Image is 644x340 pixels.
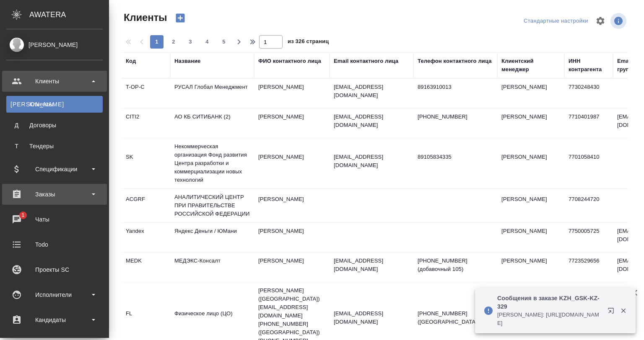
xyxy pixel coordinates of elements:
button: Открыть в новой вкладке [602,302,623,322]
p: [PERSON_NAME]: [URL][DOMAIN_NAME] [497,311,602,327]
span: 2 [167,38,180,46]
td: 7710401987 [564,108,613,138]
td: МЕДЭКС-Консалт [170,252,254,282]
button: 3 [184,35,197,49]
div: Код [126,57,136,65]
div: Договоры [10,121,99,129]
a: Todo [2,234,107,255]
td: Яндекс Деньги / ЮМани [170,223,254,252]
p: Сообщения в заказе KZH_GSK-KZ-329 [497,294,602,311]
a: ТТендеры [6,138,103,155]
span: 4 [200,38,214,46]
a: [PERSON_NAME]Клиенты [6,96,103,113]
td: [PERSON_NAME] [497,252,564,282]
button: Закрыть [615,307,632,314]
td: [PERSON_NAME] [254,79,330,108]
div: Телефон контактного лица [418,57,492,65]
div: Todo [6,238,103,251]
span: 3 [184,38,197,46]
div: Клиентский менеджер [501,57,560,74]
p: [PHONE_NUMBER] ([GEOGRAPHIC_DATA]) [418,309,493,326]
td: [PERSON_NAME] [497,223,564,252]
div: Кандидаты [6,314,103,326]
td: [PERSON_NAME] [497,108,564,138]
p: 89163910013 [418,83,493,91]
a: ДДоговоры [6,117,103,134]
div: Клиенты [6,75,103,88]
td: [PERSON_NAME] [497,79,564,108]
td: [PERSON_NAME] [497,149,564,178]
td: [PERSON_NAME] [254,223,330,252]
button: Создать [170,11,190,25]
a: Проекты SC [2,259,107,280]
span: Клиенты [122,11,167,24]
td: [PERSON_NAME] [254,108,330,138]
div: Название [174,57,200,65]
td: АО КБ СИТИБАНК (2) [170,108,254,138]
td: FL [122,305,170,335]
td: CITI2 [122,108,170,138]
div: Email контактного лица [334,57,398,65]
div: Исполнители [6,288,103,301]
td: 7701058410 [564,149,613,178]
div: Проекты SC [6,263,103,276]
td: ACGRF [122,191,170,220]
div: Заказы [6,188,103,201]
span: Посмотреть информацию [610,13,628,29]
td: АНАЛИТИЧЕСКИЙ ЦЕНТР ПРИ ПРАВИТЕЛЬСТВЕ РОССИЙСКОЙ ФЕДЕРАЦИИ [170,189,254,222]
td: MEDK [122,252,170,282]
div: split button [522,15,590,28]
button: 4 [200,35,214,49]
td: [PERSON_NAME] [254,252,330,282]
p: 89105834335 [418,153,493,161]
td: [PERSON_NAME] [497,191,564,220]
td: РУСАЛ Глобал Менеджмент [170,79,254,108]
span: из 326 страниц [288,36,329,49]
td: 7730248430 [564,79,613,108]
p: [EMAIL_ADDRESS][DOMAIN_NAME] [334,309,409,326]
td: [PERSON_NAME] [254,191,330,220]
p: [EMAIL_ADDRESS][DOMAIN_NAME] [334,257,409,273]
td: T-OP-C [122,79,170,108]
td: SK [122,149,170,178]
a: 1Чаты [2,209,107,230]
td: Некоммерческая организация Фонд развития Центра разработки и коммерциализации новых технологий [170,138,254,188]
td: Физическое лицо (ЦО) [170,305,254,335]
div: [PERSON_NAME] [6,40,103,49]
td: 7750005725 [564,223,613,252]
button: 5 [217,35,231,49]
div: AWATERA [29,6,109,23]
div: Тендеры [10,142,99,150]
button: 2 [167,35,180,49]
div: Спецификации [6,163,103,175]
div: Клиенты [10,100,99,108]
td: 7723529656 [564,252,613,282]
div: Чаты [6,213,103,226]
td: 7708244720 [564,191,613,220]
span: 5 [217,38,231,46]
td: Yandex [122,223,170,252]
div: ФИО контактного лица [258,57,321,65]
div: ИНН контрагента [569,57,609,74]
p: [PHONE_NUMBER] (добавочный 105) [418,257,493,273]
p: [EMAIL_ADDRESS][DOMAIN_NAME] [334,153,409,170]
span: Настроить таблицу [590,11,610,31]
p: [PHONE_NUMBER] [418,113,493,121]
p: [EMAIL_ADDRESS][DOMAIN_NAME] [334,83,409,100]
p: [EMAIL_ADDRESS][DOMAIN_NAME] [334,113,409,129]
span: 1 [16,211,29,219]
td: [PERSON_NAME] [254,149,330,178]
